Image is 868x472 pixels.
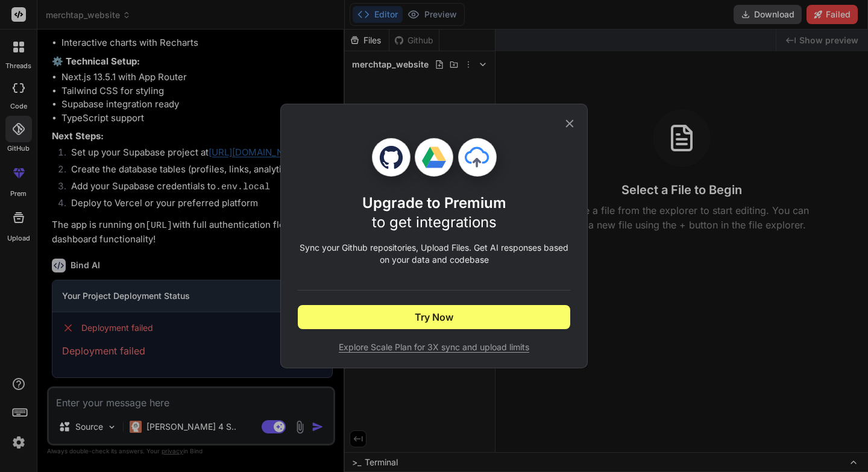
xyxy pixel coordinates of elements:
[362,194,506,232] h1: Upgrade to Premium
[298,305,570,329] button: Try Now
[298,341,570,353] span: Explore Scale Plan for 3X sync and upload limits
[415,310,453,324] span: Try Now
[372,213,497,231] span: to get integrations
[298,242,570,266] p: Sync your Github repositories, Upload Files. Get AI responses based on your data and codebase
